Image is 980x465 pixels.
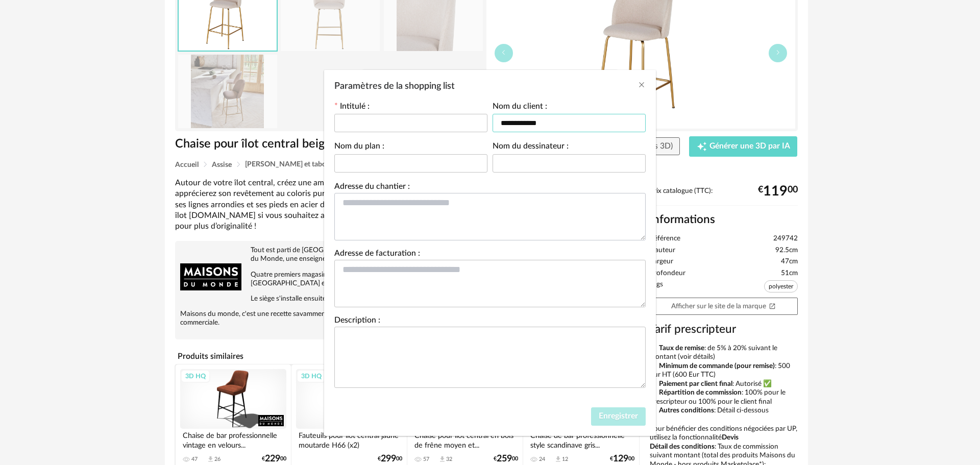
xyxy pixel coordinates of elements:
label: Adresse de facturation : [334,250,420,260]
div: Paramètres de la shopping list [324,70,656,436]
label: Adresse du chantier : [334,183,410,193]
label: Intitulé : [334,103,370,113]
label: Description : [334,316,380,327]
label: Nom du plan : [334,142,384,153]
label: Nom du dessinateur : [493,142,569,153]
span: Paramètres de la shopping list [334,82,455,91]
button: Close [638,80,646,91]
span: Enregistrer [599,412,638,420]
label: Nom du client : [493,103,547,113]
button: Enregistrer [591,407,646,426]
